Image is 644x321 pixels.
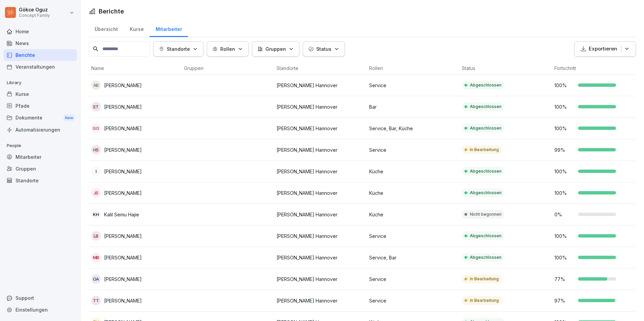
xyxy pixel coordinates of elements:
p: 100 % [554,103,575,110]
p: Abgeschlossen [470,125,502,131]
p: Abgeschlossen [470,104,502,110]
div: OA [91,274,101,284]
div: LB [91,231,101,241]
div: New [63,114,75,122]
a: News [3,37,77,49]
a: Berichte [3,49,77,61]
p: 97 % [554,297,575,304]
button: Exportieren [574,41,636,57]
p: Rollen [220,45,235,52]
p: [PERSON_NAME] Hannover [277,276,364,283]
p: Status [316,45,331,52]
p: In Bearbeitung [470,147,499,153]
a: Mitarbeiter [150,20,188,37]
p: Küche [369,189,456,197]
p: Library [3,77,77,88]
th: Standorte [274,62,366,75]
a: Kurse [3,88,77,100]
div: ET [91,102,101,111]
a: Kurse [124,20,150,37]
p: [PERSON_NAME] Hannover [277,189,364,197]
th: Name [89,62,181,75]
p: [PERSON_NAME] [104,146,142,153]
button: Standorte [153,41,203,57]
p: 100 % [554,254,575,261]
p: Service [369,276,456,283]
p: [PERSON_NAME] Hannover [277,254,364,261]
th: Rollen [366,62,459,75]
div: MB [91,253,101,262]
p: Concept Family [19,13,50,18]
p: 100 % [554,168,575,175]
a: Standorte [3,175,77,186]
p: 99 % [554,146,575,153]
div: GO [91,123,101,133]
p: [PERSON_NAME] Hannover [277,146,364,153]
p: People [3,140,77,151]
p: In Bearbeitung [470,297,499,304]
a: DokumenteNew [3,112,77,124]
p: Gruppen [265,45,286,52]
p: 0 % [554,211,575,218]
p: [PERSON_NAME] [104,276,142,283]
p: 100 % [554,189,575,197]
div: I [91,167,101,176]
p: Abgeschlossen [470,82,502,88]
div: JS [91,188,101,198]
p: Service [369,146,456,153]
p: Service, Bar [369,254,456,261]
div: TT [91,296,101,305]
a: Automatisierungen [3,124,77,136]
div: KH [91,210,101,219]
div: HS [91,145,101,154]
a: Einstellungen [3,304,77,316]
p: Gökce Oguz [19,7,50,13]
p: [PERSON_NAME] Hannover [277,103,364,110]
p: 100 % [554,82,575,89]
p: [PERSON_NAME] Hannover [277,168,364,175]
a: Mitarbeiter [3,151,77,163]
p: 77 % [554,276,575,283]
p: Küche [369,168,456,175]
p: Kalil Semu Hajie [104,211,139,218]
p: Service [369,82,456,89]
p: [PERSON_NAME] Hannover [277,211,364,218]
p: [PERSON_NAME] [104,168,142,175]
button: Rollen [207,41,249,57]
p: Nicht begonnen [470,211,502,217]
p: Abgeschlossen [470,254,502,260]
p: [PERSON_NAME] [104,189,142,197]
p: Service, Bar, Küche [369,125,456,132]
a: Gruppen [3,163,77,175]
p: 100 % [554,125,575,132]
p: [PERSON_NAME] [104,297,142,304]
p: [PERSON_NAME] [104,254,142,261]
a: Veranstaltungen [3,61,77,73]
a: Übersicht [89,20,124,37]
div: Home [3,26,77,37]
p: [PERSON_NAME] [104,233,142,240]
p: Service [369,297,456,304]
h1: Berichte [99,7,124,16]
p: In Bearbeitung [470,276,499,282]
button: Gruppen [252,41,299,57]
p: Abgeschlossen [470,233,502,239]
p: Abgeschlossen [470,190,502,196]
p: [PERSON_NAME] Hannover [277,82,364,89]
a: Pfade [3,100,77,112]
p: [PERSON_NAME] [104,125,142,132]
p: Küche [369,211,456,218]
div: Dokumente [3,112,77,124]
p: Service [369,233,456,240]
